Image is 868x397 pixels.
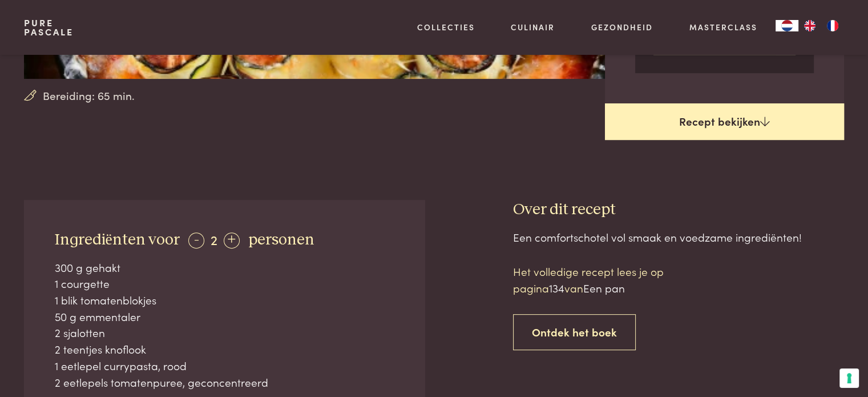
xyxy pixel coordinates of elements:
[776,20,798,31] div: Language
[583,280,625,295] span: Een pan
[513,314,636,350] a: Ontdek het boek
[55,324,395,341] div: 2 sjalotten
[248,232,314,248] span: personen
[24,18,74,37] a: PurePascale
[55,232,180,248] span: Ingrediënten voor
[43,87,135,104] span: Bereiding: 65 min.
[798,20,821,31] a: EN
[591,21,653,33] a: Gezondheid
[55,358,395,374] div: 1 eetlepel currypasta, rood
[188,232,204,248] div: -
[513,229,844,246] div: Een comfortschotel vol smaak en voedzame ingrediënten!
[417,21,475,33] a: Collecties
[513,263,707,296] p: Het volledige recept lees je op pagina van
[55,259,395,276] div: 300 g gehakt
[511,21,555,33] a: Culinair
[605,103,844,140] a: Recept bekijken
[211,230,217,248] span: 2
[689,21,757,33] a: Masterclass
[776,20,798,31] a: NL
[224,232,240,248] div: +
[55,275,395,292] div: 1 courgette
[549,280,564,295] span: 134
[55,341,395,358] div: 2 teentjes knoflook
[55,374,395,391] div: 2 eetlepels tomatenpuree, geconcentreerd
[839,368,859,388] button: Uw voorkeuren voor toestemming voor trackingtechnologieën
[821,20,844,31] a: FR
[55,292,395,308] div: 1 blik tomatenblokjes
[776,20,844,31] aside: Language selected: Nederlands
[798,20,844,31] ul: Language list
[513,200,844,220] h3: Over dit recept
[55,308,395,325] div: 50 g emmentaler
